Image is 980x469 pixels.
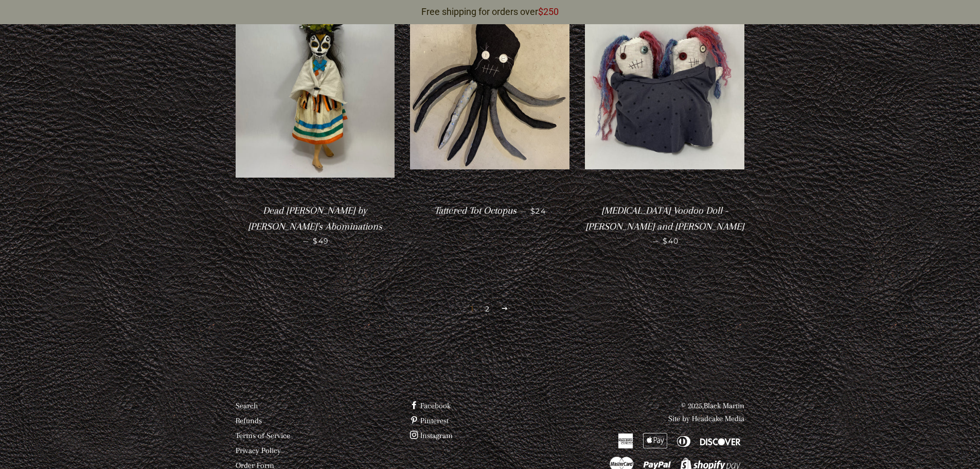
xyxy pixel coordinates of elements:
[585,205,744,232] span: [MEDICAL_DATA] Voodoo Doll - [PERSON_NAME] and [PERSON_NAME]
[410,416,449,425] a: Pinterest
[481,301,494,317] a: 2
[653,236,658,246] span: —
[236,416,262,425] a: Refunds
[236,196,395,255] a: Dead [PERSON_NAME] by [PERSON_NAME]'s Abominations — $49
[521,206,526,216] span: —
[410,401,451,410] a: Facebook
[704,401,744,410] a: Black Martin
[236,401,258,410] a: Search
[410,431,453,440] a: Instagram
[303,236,309,246] span: —
[663,236,679,246] span: $40
[668,414,744,423] a: Site by Headcake Media
[248,205,382,232] span: Dead [PERSON_NAME] by [PERSON_NAME]'s Abominations
[410,10,569,169] img: Tattered Tot Octopus
[434,205,516,216] span: Tattered Tot Octopus
[236,431,290,440] a: Terms of Service
[585,10,744,169] img: Conjoined Twins Voodoo Doll - Jilda and Hilda
[467,301,478,317] span: 1
[410,196,569,225] a: Tattered Tot Octopus — $24
[236,446,281,455] a: Privacy Policy
[236,2,395,178] img: Dead Beth by Amy's Abominations
[530,206,546,216] span: $24
[538,6,543,17] span: $
[313,236,329,246] span: $49
[543,6,559,17] span: 250
[585,399,744,425] p: © 2025,
[585,196,744,255] a: [MEDICAL_DATA] Voodoo Doll - [PERSON_NAME] and [PERSON_NAME] — $40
